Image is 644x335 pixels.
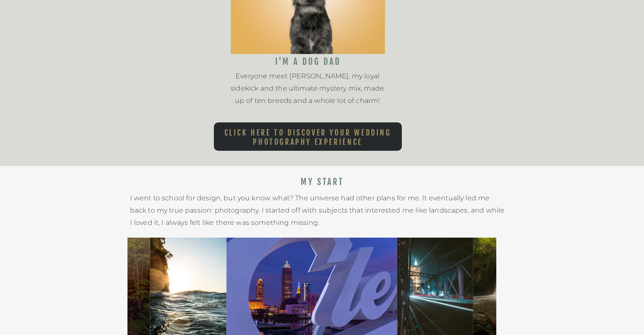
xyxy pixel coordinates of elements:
[230,70,385,108] p: Everyone meet [PERSON_NAME], my loyal sidekick and the ultimate mystery mix, made up of ten breed...
[231,57,385,70] h3: I'm A DOG DAD
[68,177,576,191] h3: MY Start
[130,192,506,229] p: I went to school for design, but you know what? The universe had other plans for me. It eventuall...
[214,128,402,142] a: Click here to Discover Your WeddingPhotography Experience
[214,128,402,142] nav: Click here to Discover Your Wedding Photography Experience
